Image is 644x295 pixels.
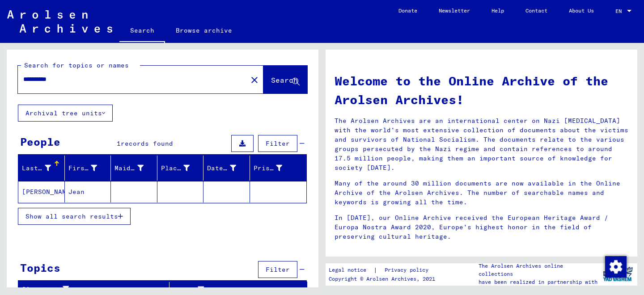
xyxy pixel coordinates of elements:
a: Legal notice [329,265,373,275]
p: Copyright © Arolsen Archives, 2021 [329,275,439,283]
div: Date of Birth [207,161,250,175]
button: Archival tree units [18,105,113,122]
mat-header-cell: Date of Birth [203,156,250,181]
button: Filter [258,135,297,152]
div: Maiden Name [114,161,157,175]
div: | [329,265,439,275]
span: Search [271,76,298,84]
div: Title [173,285,285,295]
div: Maiden Name [114,164,144,173]
img: Arolsen_neg.svg [7,10,112,33]
div: Prisoner # [254,161,296,175]
div: Place of Birth [161,164,190,173]
span: 1 [117,139,121,147]
mat-header-cell: Place of Birth [157,156,204,181]
button: Clear [246,71,263,88]
mat-header-cell: Last Name [18,156,65,181]
mat-icon: close [249,75,260,85]
button: Filter [258,261,297,278]
mat-cell: Jean [65,181,111,202]
a: Browse archive [165,20,243,41]
h1: Welcome to the Online Archive of the Arolsen Archives! [335,72,628,109]
div: People [20,134,60,150]
div: First Name [68,164,97,173]
div: Last Name [22,161,64,175]
p: Many of the around 30 million documents are now available in the Online Archive of the Arolsen Ar... [335,179,628,207]
span: records found [121,139,173,147]
p: In [DATE], our Online Archive received the European Heritage Award / Europa Nostra Award 2020, Eu... [335,213,628,241]
div: Prisoner # [254,164,283,173]
div: Last Name [22,164,51,173]
div: Place of Birth [161,161,203,175]
mat-header-cell: Prisoner # [250,156,307,181]
mat-header-cell: Maiden Name [111,156,157,181]
mat-select-trigger: EN [615,8,622,14]
span: Show all search results [25,212,118,220]
mat-cell: [PERSON_NAME] [18,181,65,202]
mat-label: Search for topics or names [24,61,129,69]
span: Filter [266,265,290,274]
a: Privacy policy [377,265,439,275]
div: Date of Birth [207,164,236,173]
p: The Arolsen Archives online collections [479,262,598,278]
div: Signature [22,285,158,294]
span: Filter [266,139,290,147]
div: First Name [68,161,111,175]
p: The Arolsen Archives are an international center on Nazi [MEDICAL_DATA] with the world’s most ext... [335,116,628,173]
button: Show all search results [18,208,131,225]
div: Topics [20,260,60,276]
img: yv_logo.png [601,263,635,285]
img: Zustimmung ändern [605,256,627,278]
a: Search [119,20,165,43]
mat-header-cell: First Name [65,156,111,181]
p: have been realized in partnership with [479,278,598,286]
button: Search [263,66,307,93]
